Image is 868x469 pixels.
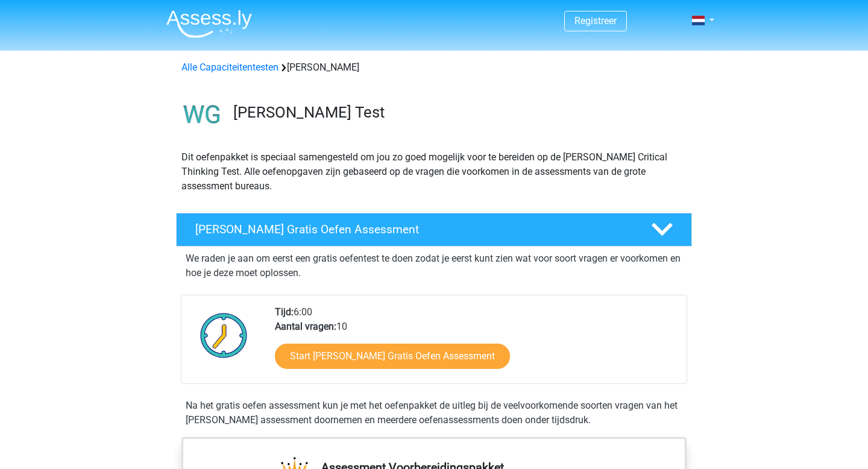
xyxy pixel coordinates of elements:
a: Start [PERSON_NAME] Gratis Oefen Assessment [275,344,510,369]
a: [PERSON_NAME] Gratis Oefen Assessment [171,213,697,247]
b: Aantal vragen: [275,321,336,332]
p: Dit oefenpakket is speciaal samengesteld om jou zo goed mogelijk voor te bereiden op de [PERSON_N... [181,150,687,194]
div: 6:00 10 [266,305,686,383]
div: Na het gratis oefen assessment kun je met het oefenpakket de uitleg bij de veelvoorkomende soorte... [181,398,687,427]
div: [PERSON_NAME] [177,60,691,75]
a: Registreer [574,15,617,27]
h3: [PERSON_NAME] Test [233,103,682,122]
img: Klok [193,305,254,365]
h4: [PERSON_NAME] Gratis Oefen Assessment [195,222,632,236]
p: We raden je aan om eerst een gratis oefentest te doen zodat je eerst kunt zien wat voor soort vra... [186,251,682,280]
img: watson glaser [177,89,228,140]
a: Alle Capaciteitentesten [181,61,278,73]
img: Assessly [166,10,252,38]
b: Tijd: [275,306,294,318]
